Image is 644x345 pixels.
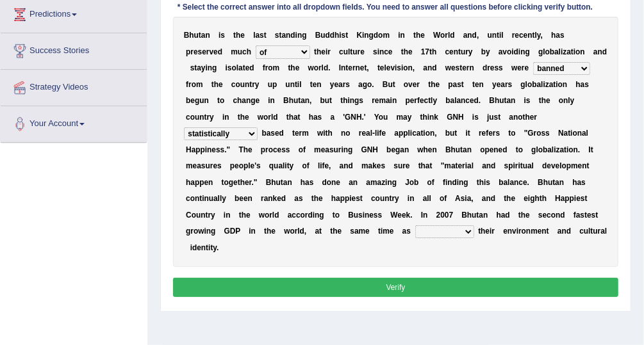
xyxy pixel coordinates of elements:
[240,31,245,40] b: e
[378,31,383,40] b: o
[554,80,556,89] b: t
[511,63,517,72] b: w
[255,80,260,89] b: y
[501,80,506,89] b: a
[231,47,238,56] b: m
[326,47,327,56] b: i
[227,63,232,72] b: s
[554,47,559,56] b: a
[408,47,413,56] b: e
[251,96,255,105] b: g
[213,47,218,56] b: e
[194,31,199,40] b: u
[383,80,388,89] b: B
[365,63,367,72] b: t
[345,31,348,40] b: t
[245,80,249,89] b: n
[243,63,245,72] b: t
[339,31,341,40] b: i
[253,31,255,40] b: l
[247,47,251,56] b: h
[214,80,219,89] b: h
[369,31,374,40] b: g
[348,47,350,56] b: l
[201,63,206,72] b: y
[233,31,236,40] b: t
[341,63,345,72] b: n
[518,47,520,56] b: i
[286,31,290,40] b: n
[314,47,317,56] b: t
[218,47,222,56] b: d
[445,63,451,72] b: w
[173,3,598,14] div: * Select the correct answer into all dropdown fields. You need to answer all questions before cli...
[320,31,325,40] b: u
[525,63,529,72] b: e
[551,31,556,40] b: h
[545,80,549,89] b: z
[324,63,328,72] b: d
[400,31,405,40] b: n
[571,47,574,56] b: t
[256,96,260,105] b: e
[487,63,490,72] b: r
[428,80,431,89] b: t
[384,63,386,72] b: l
[384,47,388,56] b: c
[401,63,403,72] b: i
[173,278,619,296] button: Verify
[421,47,425,56] b: 1
[512,31,515,40] b: r
[265,63,268,72] b: r
[232,63,236,72] b: o
[448,80,452,89] b: p
[240,80,245,89] b: u
[190,63,195,72] b: s
[427,63,432,72] b: n
[199,96,204,105] b: u
[517,63,522,72] b: e
[201,31,206,40] b: a
[208,63,212,72] b: n
[206,63,208,72] b: i
[1,106,147,138] a: Your Account
[440,31,445,40] b: o
[497,31,499,40] b: t
[291,63,295,72] b: h
[527,80,532,89] b: o
[477,31,479,40] b: ,
[413,80,417,89] b: e
[404,63,408,72] b: o
[236,31,240,40] b: h
[270,96,275,105] b: n
[202,47,206,56] b: e
[393,80,395,89] b: t
[431,80,435,89] b: h
[299,80,301,89] b: l
[556,31,561,40] b: a
[326,31,330,40] b: d
[413,31,416,40] b: t
[450,31,454,40] b: d
[483,63,487,72] b: d
[367,80,372,89] b: o
[481,47,486,56] b: b
[424,63,428,72] b: a
[520,47,525,56] b: n
[260,31,264,40] b: s
[321,47,326,56] b: e
[512,47,514,56] b: i
[264,31,267,40] b: t
[372,80,374,89] b: .
[602,47,607,56] b: d
[522,63,525,72] b: r
[468,47,473,56] b: y
[186,96,190,105] b: b
[395,63,397,72] b: i
[226,63,227,72] b: i
[210,47,214,56] b: v
[563,47,567,56] b: z
[449,47,454,56] b: e
[533,31,535,40] b: t
[314,63,318,72] b: o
